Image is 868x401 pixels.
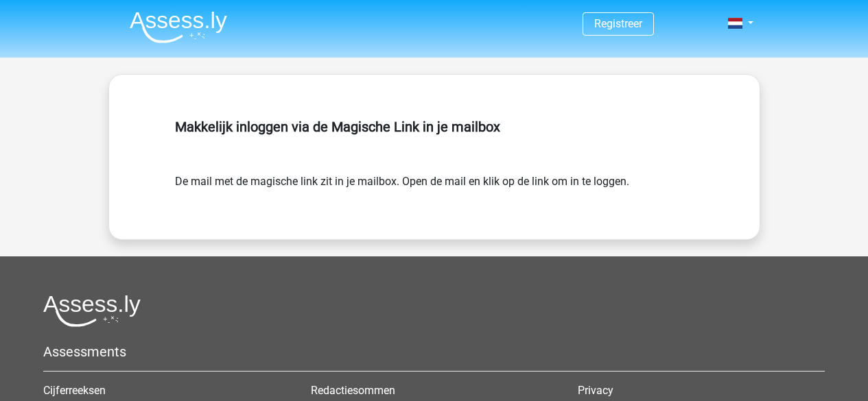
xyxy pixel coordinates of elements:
[43,343,825,360] h5: Assessments
[594,17,642,30] a: Registreer
[578,384,613,397] a: Privacy
[43,384,106,397] a: Cijferreeksen
[175,119,694,135] h5: Makkelijk inloggen via de Magische Link in je mailbox
[175,173,694,190] form: De mail met de magische link zit in je mailbox. Open de mail en klik op de link om in te loggen.
[43,295,141,327] img: Assessly logo
[130,11,227,43] img: Assessly
[311,384,395,397] a: Redactiesommen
